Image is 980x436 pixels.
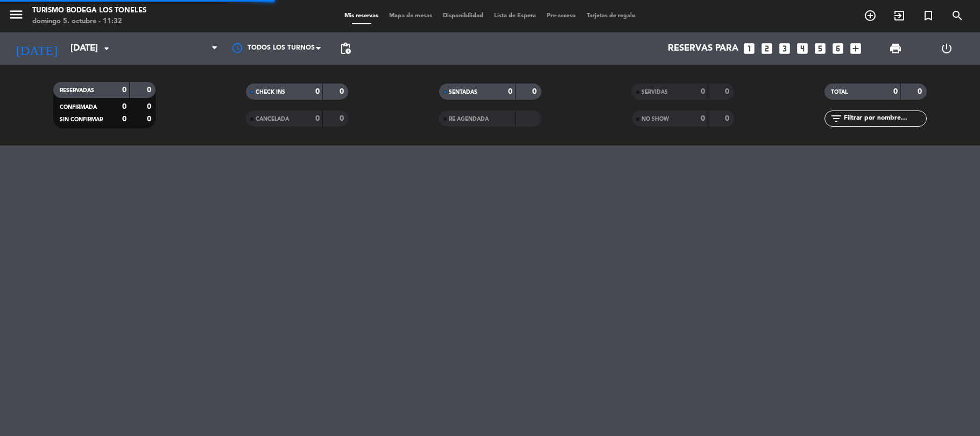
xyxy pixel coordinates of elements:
[940,42,953,55] i: power_settings_new
[921,32,972,65] div: LOG OUT
[581,13,641,19] span: Tarjetas de regalo
[641,116,669,122] span: NO SHOW
[951,9,964,22] i: search
[843,113,926,124] input: Filtrar por nombre...
[122,86,126,94] strong: 0
[831,41,845,56] i: looks_6
[60,117,103,122] span: SIN CONFIRMAR
[147,115,153,123] strong: 0
[122,115,126,123] strong: 0
[147,103,153,110] strong: 0
[122,103,126,110] strong: 0
[668,44,738,54] span: Reservas para
[449,89,477,95] span: SENTADAS
[532,88,539,95] strong: 0
[725,115,731,122] strong: 0
[830,112,843,125] i: filter_list
[489,13,541,19] span: Lista de Espera
[889,42,902,55] span: print
[8,6,24,23] i: menu
[339,42,352,55] span: pending_actions
[100,42,113,55] i: arrow_drop_down
[813,41,827,56] i: looks_5
[725,88,731,95] strong: 0
[778,41,792,56] i: looks_3
[315,115,320,122] strong: 0
[831,89,848,95] span: TOTAL
[340,115,346,122] strong: 0
[849,41,863,56] i: add_box
[315,88,320,95] strong: 0
[541,13,581,19] span: Pre-acceso
[8,6,24,26] button: menu
[32,5,146,16] div: Turismo Bodega Los Toneles
[438,13,489,19] span: Disponibilidad
[918,88,924,95] strong: 0
[893,9,906,22] i: exit_to_app
[508,88,512,95] strong: 0
[256,116,289,122] span: CANCELADA
[641,89,668,95] span: SERVIDAS
[32,16,146,27] div: domingo 5. octubre - 11:32
[701,115,705,122] strong: 0
[760,41,774,56] i: looks_two
[60,105,97,110] span: CONFIRMADA
[701,88,705,95] strong: 0
[449,116,489,122] span: RE AGENDADA
[384,13,438,19] span: Mapa de mesas
[893,88,898,95] strong: 0
[256,89,285,95] span: CHECK INS
[147,86,153,94] strong: 0
[60,88,94,93] span: RESERVADAS
[922,9,935,22] i: turned_in_not
[742,41,756,56] i: looks_one
[339,13,384,19] span: Mis reservas
[8,37,65,60] i: [DATE]
[340,88,346,95] strong: 0
[795,41,809,56] i: looks_4
[864,9,877,22] i: add_circle_outline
